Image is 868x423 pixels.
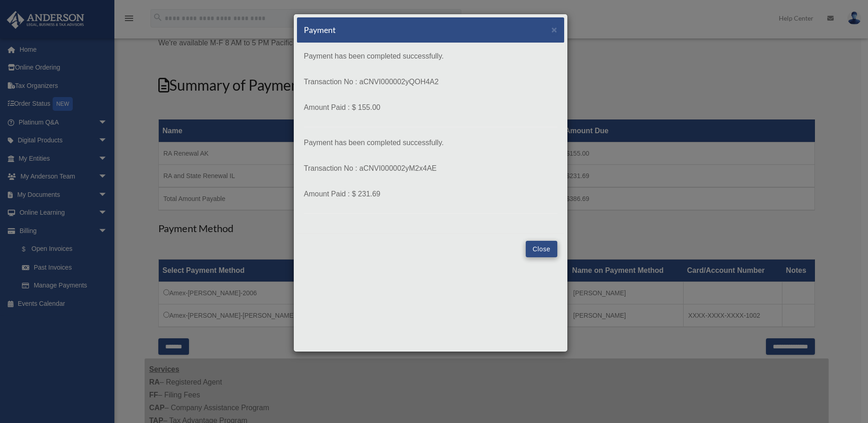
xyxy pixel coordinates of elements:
[304,24,336,36] h5: Payment
[551,25,557,34] button: Close
[304,136,557,149] p: Payment has been completed successfully.
[304,101,557,114] p: Amount Paid : $ 155.00
[304,76,557,88] p: Transaction No : aCNVI000002yQOH4A2
[551,24,557,35] span: ×
[304,162,557,175] p: Transaction No : aCNVI000002yM2x4AE
[304,50,557,63] p: Payment has been completed successfully.
[526,241,557,257] button: Close
[304,188,557,201] p: Amount Paid : $ 231.69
